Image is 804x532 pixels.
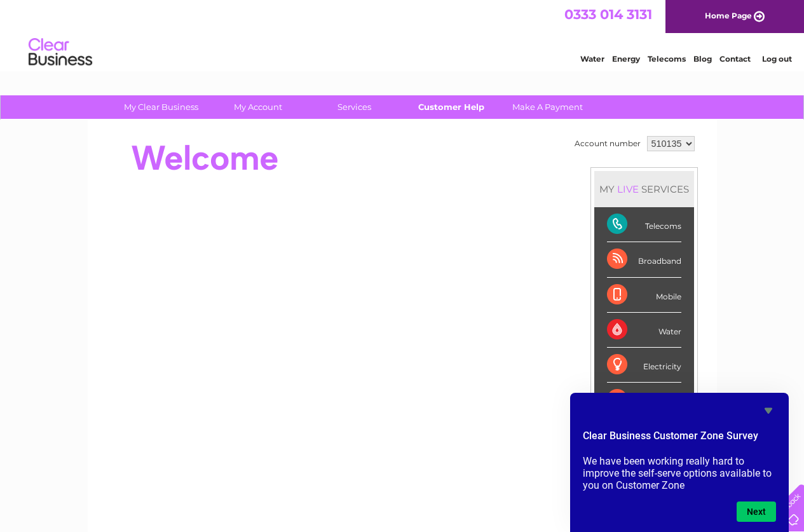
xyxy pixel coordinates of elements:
[28,33,93,72] img: logo.png
[205,95,310,119] a: My Account
[607,313,681,348] div: Water
[762,54,792,64] a: Log out
[737,501,776,522] button: Next question
[693,54,712,64] a: Blog
[399,95,503,119] a: Customer Help
[580,54,604,64] a: Water
[761,403,776,418] button: Hide survey
[612,54,640,64] a: Energy
[571,133,644,154] td: Account number
[607,207,681,242] div: Telecoms
[495,95,600,119] a: Make A Payment
[607,242,681,277] div: Broadband
[102,7,703,62] div: Clear Business is a trading name of Verastar Limited (registered in [GEOGRAPHIC_DATA] No. 3667643...
[607,278,681,313] div: Mobile
[648,54,686,64] a: Telecoms
[607,348,681,383] div: Electricity
[109,95,214,119] a: My Clear Business
[302,95,407,119] a: Services
[583,403,776,522] div: Clear Business Customer Zone Survey
[607,383,681,418] div: Gas
[564,6,652,22] a: 0333 014 3131
[583,455,776,491] p: We have been working really hard to improve the self-serve options available to you on Customer Zone
[719,54,751,64] a: Contact
[594,171,694,207] div: MY SERVICES
[615,183,641,195] div: LIVE
[583,428,776,450] h2: Clear Business Customer Zone Survey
